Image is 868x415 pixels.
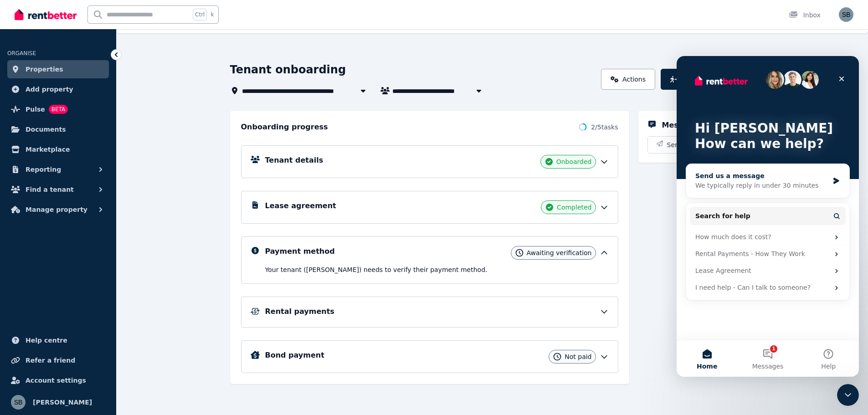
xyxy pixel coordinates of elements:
[26,375,86,386] span: Account settings
[26,335,67,346] span: Help centre
[26,184,74,195] span: Find a tenant
[15,8,77,21] img: RentBetter
[251,351,260,359] img: Bond Details
[265,265,609,274] p: Your tenant ([PERSON_NAME]) needs to verify their payment method.
[7,200,109,219] button: Manage property
[661,69,755,90] button: Tenants moved in
[193,9,207,20] span: Ctrl
[7,100,109,118] a: PulseBETA
[26,204,87,215] span: Manage property
[7,140,109,159] a: Marketplace
[26,124,66,135] span: Documents
[7,180,109,199] button: Find a tenant
[49,105,68,114] span: BETA
[7,50,36,56] span: ORGANISE
[265,350,324,361] h5: Bond payment
[677,56,859,377] iframe: Intercom live chat
[265,200,336,211] h5: Lease agreement
[648,137,745,153] button: Send message
[241,122,328,133] h2: Onboarding progress
[7,160,109,179] button: Reporting
[211,11,214,18] span: k
[7,120,109,138] a: Documents
[556,157,592,166] span: Onboarded
[565,352,591,361] span: Not paid
[230,62,346,77] h1: Tenant onboarding
[557,203,591,212] span: Completed
[662,120,702,131] h5: Messages
[33,397,92,408] span: [PERSON_NAME]
[26,164,61,175] span: Reporting
[7,371,109,389] a: Account settings
[839,7,853,22] img: Sam Berrell
[601,69,655,90] a: Actions
[26,64,63,75] span: Properties
[26,355,75,366] span: Refer a friend
[667,140,714,149] span: Send message
[7,80,109,98] a: Add property
[527,248,592,257] span: Awaiting verification
[7,60,109,78] a: Properties
[251,308,260,315] img: Rental Payments
[26,84,73,95] span: Add property
[26,144,70,155] span: Marketplace
[7,331,109,349] a: Help centre
[7,351,109,369] a: Refer a friend
[26,104,45,115] span: Pulse
[591,123,618,132] span: 2 / 5 tasks
[265,246,335,257] h5: Payment method
[11,395,26,410] img: Sam Berrell
[265,306,334,317] h5: Rental payments
[837,384,859,406] iframe: Intercom live chat
[789,10,821,20] div: Inbox
[265,155,324,166] h5: Tenant details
